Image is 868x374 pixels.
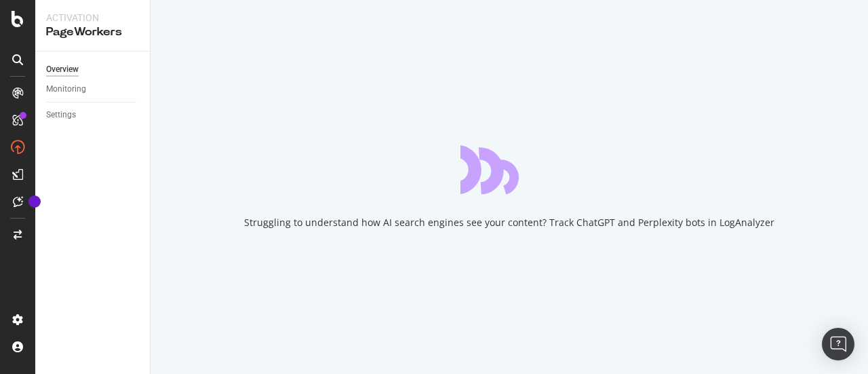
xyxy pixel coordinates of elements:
div: animation [460,145,558,194]
a: Overview [46,62,140,77]
a: Settings [46,108,140,122]
div: Open Intercom Messenger [822,328,854,360]
div: Struggling to understand how AI search engines see your content? Track ChatGPT and Perplexity bot... [244,216,774,229]
div: Tooltip anchor [28,195,41,208]
div: Monitoring [46,82,86,96]
a: Monitoring [46,82,140,96]
div: Overview [46,62,79,77]
div: Settings [46,108,76,122]
div: PageWorkers [46,24,139,40]
div: Activation [46,11,139,24]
